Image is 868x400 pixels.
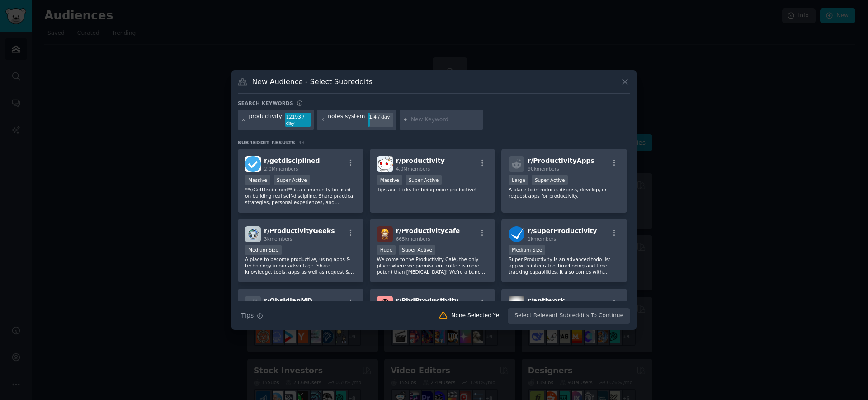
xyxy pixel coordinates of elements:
div: Medium Size [509,245,545,255]
div: Huge [377,245,396,255]
button: Tips [238,308,266,324]
p: Super Productivity is an advanced todo list app with integrated Timeboxing and time tracking capa... [509,256,620,275]
p: **r/GetDisciplined** is a community focused on building real self-discipline. Share practical str... [245,186,356,205]
h3: Search keywords [238,100,293,106]
span: r/ ObsidianMD [264,297,312,304]
h3: New Audience - Select Subreddits [252,77,373,86]
img: PhdProductivity [377,296,393,312]
span: 2.0M members [264,166,298,171]
p: Tips and tricks for being more productive! [377,186,488,193]
img: ProductivityGeeks [245,226,261,242]
span: 1k members [528,236,556,242]
div: Super Active [274,175,310,185]
span: r/ getdisciplined [264,157,320,164]
div: notes system [328,113,365,127]
span: 4.0M members [396,166,430,171]
div: productivity [249,113,282,127]
span: r/ ProductivityApps [528,157,594,164]
div: Super Active [399,245,435,255]
img: antiwork [509,296,524,312]
span: r/ antiwork [528,297,565,304]
span: r/ superProductivity [528,227,597,234]
div: 12193 / day [285,113,311,127]
input: New Keyword [411,116,480,124]
div: Super Active [532,175,568,185]
div: Massive [377,175,402,185]
img: superProductivity [509,226,524,242]
div: Massive [245,175,270,185]
span: 665k members [396,236,430,242]
p: A place to introduce, discuss, develop, or request apps for productivity. [509,186,620,199]
div: Medium Size [245,245,282,255]
p: Welcome to the Productivity Café, the only place where we promise our coffee is more potent than ... [377,256,488,275]
span: Tips [241,311,254,320]
img: Productivitycafe [377,226,393,242]
span: r/ Productivitycafe [396,227,460,234]
img: getdisciplined [245,156,261,172]
div: Super Active [406,175,442,185]
span: Subreddit Results [238,139,295,146]
span: 43 [298,140,305,145]
div: 1.4 / day [368,113,393,121]
span: 3k members [264,236,292,242]
div: Large [509,175,528,185]
img: productivity [377,156,393,172]
span: r/ productivity [396,157,445,164]
span: 90k members [528,166,559,171]
div: None Selected Yet [451,312,501,320]
span: r/ ProductivityGeeks [264,227,335,234]
p: A place to become productive, using apps & technology in our advantage. Share knowledge, tools, a... [245,256,356,275]
span: r/ PhdProductivity [396,297,459,304]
